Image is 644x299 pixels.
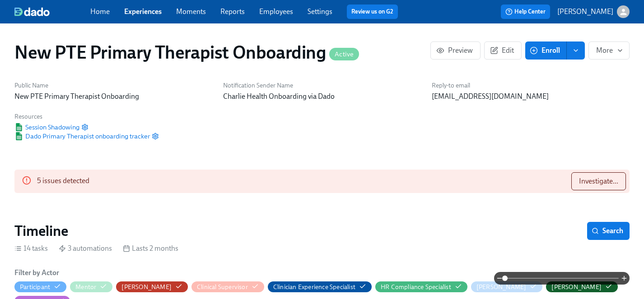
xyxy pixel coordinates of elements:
[347,5,398,19] button: Review us on G2
[14,41,359,63] h1: New PTE Primary Therapist Onboarding
[571,172,626,190] button: Investigate...
[223,92,421,101] p: Charlie Health Onboarding via Dado
[430,41,481,60] button: Preview
[121,283,172,291] div: Hide Clarissa
[14,123,79,132] a: Google SheetSession Shadowing
[259,7,293,16] a: Employees
[70,281,112,292] button: Mentor
[14,222,68,240] h2: Timeline
[567,41,585,60] button: enroll
[14,281,66,292] button: Participant
[116,281,188,292] button: [PERSON_NAME]
[308,7,332,16] a: Settings
[14,7,90,16] a: dado
[492,46,514,55] span: Edit
[59,244,112,253] div: 3 automations
[191,281,264,292] button: Clinical Supervisor
[176,7,206,16] a: Moments
[587,222,630,240] button: Search
[14,132,23,140] img: Google Sheet
[124,7,162,16] a: Experiences
[14,81,212,90] h6: Public Name
[532,46,560,55] span: Enroll
[14,132,150,141] a: Google SheetDado Primary Therapist onboarding tracker
[476,283,527,291] div: Hide Meg Dawson
[329,51,359,58] span: Active
[14,92,212,101] p: New PTE Primary Therapist Onboarding
[90,7,110,16] a: Home
[381,283,451,291] div: Hide HR Compliance Specialist
[525,41,567,60] button: Enroll
[596,46,622,55] span: More
[375,281,467,292] button: HR Compliance Specialist
[220,7,245,16] a: Reports
[579,177,618,186] span: Investigate...
[20,283,50,291] div: Hide Participant
[37,172,89,190] div: 5 issues detected
[557,7,613,17] p: [PERSON_NAME]
[75,283,96,291] div: Hide Mentor
[593,226,623,235] span: Search
[123,244,178,253] div: Lasts 2 months
[471,281,543,292] button: [PERSON_NAME]
[557,5,630,18] button: [PERSON_NAME]
[432,92,630,101] p: [EMAIL_ADDRESS][DOMAIN_NAME]
[197,283,248,291] div: Hide Clinical Supervisor
[14,244,48,253] div: 14 tasks
[14,7,50,16] img: dado
[14,123,23,131] img: Google Sheet
[14,132,150,141] span: Dado Primary Therapist onboarding tracker
[351,7,393,16] a: Review us on G2
[14,112,159,121] h6: Resources
[484,41,522,60] button: Edit
[273,283,355,291] div: Hide Clinician Experience Specialist
[14,123,79,132] span: Session Shadowing
[432,81,630,90] h6: Reply-to email
[588,41,630,60] button: More
[551,283,602,291] div: Hide Paige Eber
[501,5,550,19] button: Help Center
[438,46,473,55] span: Preview
[14,268,59,278] h6: Filter by Actor
[268,281,372,292] button: Clinician Experience Specialist
[223,81,421,90] h6: Notification Sender Name
[546,281,618,292] button: [PERSON_NAME]
[505,7,546,16] span: Help Center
